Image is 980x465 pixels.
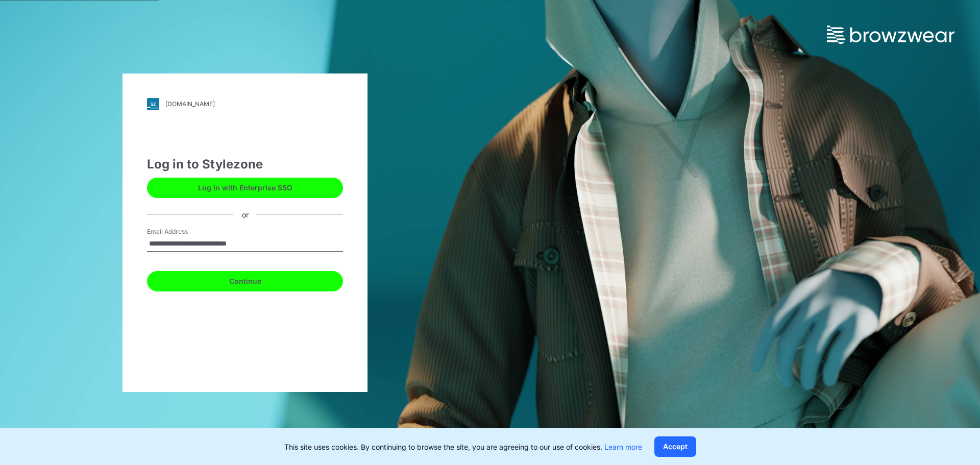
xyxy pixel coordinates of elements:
div: Log in to Stylezone [147,155,343,174]
p: This site uses cookies. By continuing to browse the site, you are agreeing to our use of cookies. [284,442,642,452]
img: svg+xml;base64,PHN2ZyB3aWR0aD0iMjgiIGhlaWdodD0iMjgiIHZpZXdCb3g9IjAgMCAyOCAyOCIgZmlsbD0ibm9uZSIgeG... [147,98,159,110]
a: [DOMAIN_NAME] [147,98,343,110]
label: Email Address [147,227,218,236]
button: Log in with Enterprise SSO [147,178,343,198]
button: Continue [147,271,343,291]
a: Learn more [604,443,642,451]
div: [DOMAIN_NAME] [165,100,215,108]
img: browzwear-logo.73288ffb.svg [827,26,954,44]
button: Accept [654,436,696,457]
div: or [234,209,257,220]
